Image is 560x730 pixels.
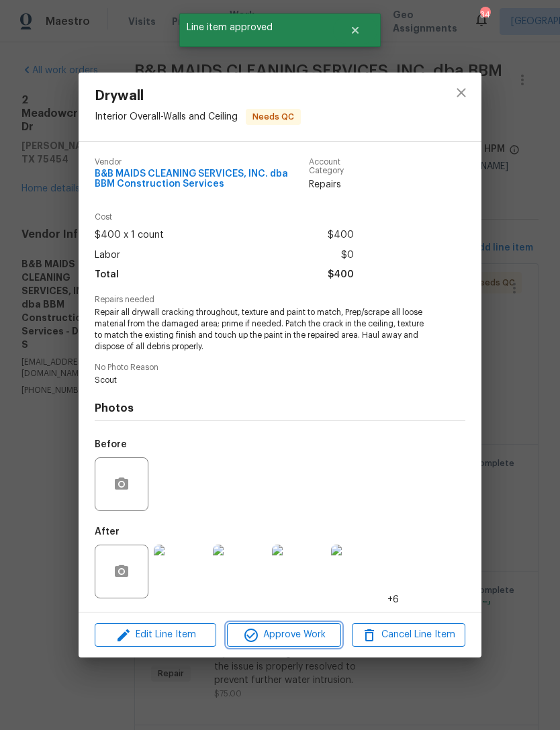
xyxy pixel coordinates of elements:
[352,623,465,647] button: Cancel Line Item
[95,440,127,449] h5: Before
[99,627,212,643] span: Edit Line Item
[95,112,238,122] span: Interior Overall - Walls and Ceiling
[95,527,120,537] h5: After
[95,226,164,245] span: $400 x 1 count
[95,402,465,415] h4: Photos
[95,169,309,189] span: B&B MAIDS CLEANING SERVICES, INC. dba BBM Construction Services
[309,158,354,175] span: Account Category
[480,8,489,21] div: 34
[356,627,461,643] span: Cancel Line Item
[95,623,216,647] button: Edit Line Item
[445,77,477,109] button: close
[231,627,336,643] span: Approve Work
[95,295,465,304] span: Repairs needed
[328,226,354,245] span: $400
[333,17,377,44] button: Close
[95,89,301,103] span: Drywall
[95,375,428,386] span: Scout
[95,158,309,167] span: Vendor
[341,246,354,265] span: $0
[95,307,428,352] span: Repair all drywall cracking throughout, texture and paint to match, Prep/scrape all loose materia...
[179,13,333,42] span: Line item approved
[95,213,354,222] span: Cost
[247,110,299,124] span: Needs QC
[95,246,120,265] span: Labor
[309,178,354,191] span: Repairs
[227,623,340,647] button: Approve Work
[95,265,119,285] span: Total
[387,593,399,606] span: +6
[328,265,354,285] span: $400
[95,363,465,372] span: No Photo Reason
